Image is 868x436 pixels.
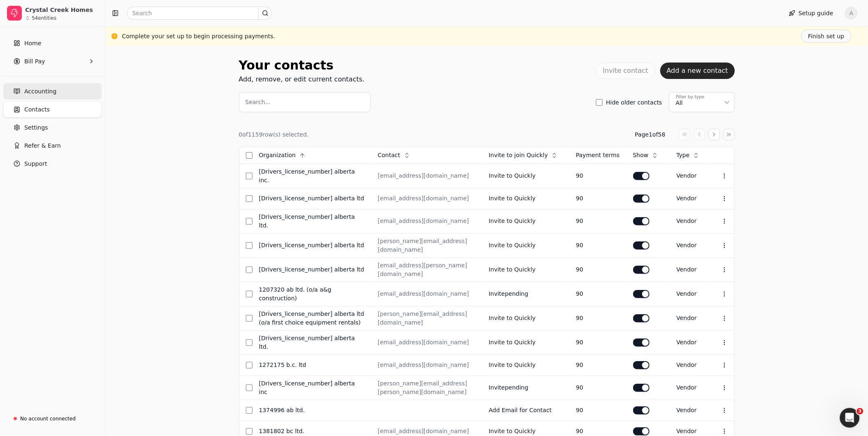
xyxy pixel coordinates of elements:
a: Settings [3,119,102,136]
div: vendor [676,217,704,225]
button: Invite to Quickly [489,215,536,228]
input: Search [127,7,272,20]
div: 90 [576,383,620,392]
div: 1207320 AB Ltd. (o/a A&G Construction) [259,285,365,303]
div: [DRIVERS_LICENSE_NUMBER] Alberta Ltd (o/a First Choice Equipment Rentals) [259,310,365,327]
div: [PERSON_NAME][EMAIL_ADDRESS][PERSON_NAME][DOMAIN_NAME] [378,379,475,397]
button: Invite to Quickly [489,336,536,349]
div: Your contacts [239,56,365,74]
div: Filter by type [676,94,704,100]
div: Payment terms [576,151,620,160]
span: Contacts [24,105,50,114]
button: Select row [246,242,253,249]
label: Search... [246,98,271,107]
div: Page 1 of 58 [635,130,665,139]
button: Select row [246,385,253,391]
button: Select row [246,195,253,202]
div: [EMAIL_ADDRESS][DOMAIN_NAME] [378,427,475,436]
button: Setup guide [782,7,840,20]
span: Accounting [24,87,56,96]
button: Select row [246,291,253,297]
button: Select row [246,339,253,346]
div: 90 [576,217,620,225]
div: [EMAIL_ADDRESS][DOMAIN_NAME] [378,338,475,347]
button: Select row [246,315,253,322]
div: [EMAIL_ADDRESS][DOMAIN_NAME] [378,172,475,180]
button: Invite to join Quickly [489,149,563,162]
div: Add Email for Contact [489,406,563,415]
div: [EMAIL_ADDRESS][DOMAIN_NAME] [378,217,475,225]
div: [DRIVERS_LICENSE_NUMBER] Alberta Ltd. [259,334,365,351]
div: 1272175 B.C. Ltd [259,361,365,369]
div: [EMAIL_ADDRESS][DOMAIN_NAME] [378,290,475,298]
div: [DRIVERS_LICENSE_NUMBER] Alberta Ltd [259,265,365,274]
button: Add a new contact [660,63,735,79]
span: Type [676,151,690,160]
div: [DRIVERS_LICENSE_NUMBER] Alberta Ltd [259,194,365,203]
div: 90 [576,172,620,180]
div: [DRIVERS_LICENSE_NUMBER] Alberta Inc. [259,167,365,185]
div: [EMAIL_ADDRESS][DOMAIN_NAME] [378,361,475,369]
div: 90 [576,427,620,436]
span: Contact [378,151,400,160]
button: Select row [246,218,253,225]
div: vendor [676,194,704,203]
div: 90 [576,194,620,203]
div: [EMAIL_ADDRESS][PERSON_NAME][DOMAIN_NAME] [378,261,475,278]
button: Contact [378,149,415,162]
div: 54 entities [32,16,56,21]
button: Invite to Quickly [489,239,536,252]
div: [PERSON_NAME][EMAIL_ADDRESS][DOMAIN_NAME] [378,310,475,327]
div: vendor [676,406,704,415]
div: 0 of 1159 row(s) selected. [239,130,309,139]
div: 90 [576,314,620,322]
a: No account connected [3,411,102,426]
span: Refer & Earn [24,141,61,150]
span: Invite to join Quickly [489,151,548,160]
iframe: Intercom live chat [840,408,860,428]
div: [EMAIL_ADDRESS][DOMAIN_NAME] [378,194,475,203]
button: Show [633,149,664,162]
div: vendor [676,265,704,274]
div: vendor [676,314,704,322]
div: 90 [576,338,620,347]
div: 90 [576,241,620,250]
div: 1374996 AB Ltd. [259,406,365,415]
button: Select row [246,362,253,369]
div: vendor [676,172,704,180]
div: Complete your set up to begin processing payments. [122,32,275,41]
span: Settings [24,123,48,132]
div: vendor [676,361,704,369]
button: Select row [246,407,253,414]
span: Show [633,151,649,160]
button: Refer & Earn [3,137,102,154]
button: Invite to Quickly [489,192,536,205]
div: vendor [676,241,704,250]
div: Add, remove, or edit current contacts. [239,74,365,84]
label: Hide older contacts [606,100,662,105]
button: Invite to Quickly [489,359,536,372]
span: Home [24,39,41,48]
span: Organization [259,151,296,160]
div: [DRIVERS_LICENSE_NUMBER] Alberta Ltd. [259,213,365,230]
button: Support [3,155,102,172]
div: [PERSON_NAME][EMAIL_ADDRESS][DOMAIN_NAME] [378,237,475,254]
div: vendor [676,383,704,392]
a: Contacts [3,101,102,118]
button: Invite to Quickly [489,263,536,276]
button: A [845,7,858,20]
div: 90 [576,265,620,274]
div: 90 [576,290,620,298]
div: 90 [576,406,620,415]
span: Bill Pay [24,57,45,66]
button: Bill Pay [3,53,102,70]
span: Support [24,160,47,168]
div: Invite pending [489,383,563,392]
div: Crystal Creek Homes [25,6,98,14]
button: Finish set up [801,30,852,43]
div: No account connected [20,415,76,422]
button: Select all [246,152,253,159]
button: Select row [246,267,253,273]
div: 90 [576,361,620,369]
